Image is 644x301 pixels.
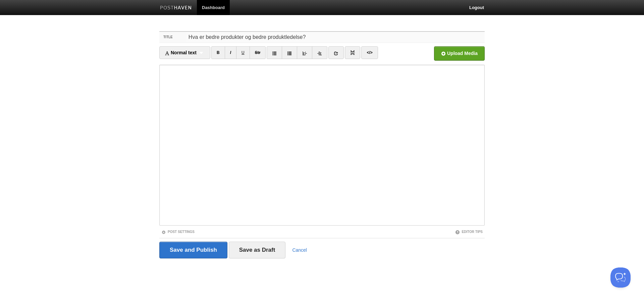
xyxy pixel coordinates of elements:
[159,32,186,43] label: Title
[361,46,378,59] a: </>
[236,46,250,59] a: U
[255,50,261,55] del: Str
[292,247,307,253] a: Cancel
[211,46,225,59] a: B
[161,230,195,234] a: Post Settings
[225,46,236,59] a: I
[165,50,197,55] span: Normal text
[350,50,355,55] img: pagebreak-icon.png
[250,46,266,59] a: Str
[610,267,631,288] iframe: Help Scout Beacon - Open
[159,242,227,258] input: Save and Publish
[160,6,192,11] img: Posthaven-bar
[455,230,483,234] a: Editor Tips
[229,242,286,258] input: Save as Draft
